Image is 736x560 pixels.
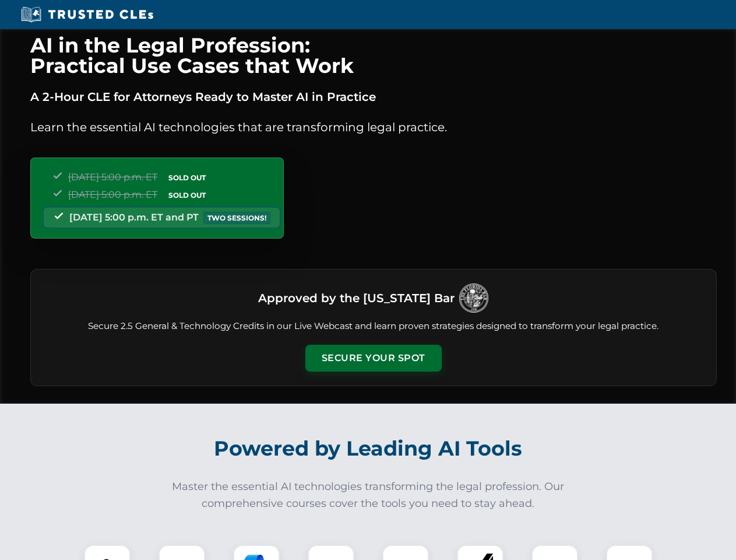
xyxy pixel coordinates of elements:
img: Logo [459,283,488,313]
p: Secure 2.5 General & Technology Credits in our Live Webcast and learn proven strategies designed ... [45,320,702,333]
span: [DATE] 5:00 p.m. ET [68,189,157,200]
span: [DATE] 5:00 p.m. ET [68,171,157,183]
span: SOLD OUT [164,171,210,184]
p: A 2-Hour CLE for Attorneys Ready to Master AI in Practice [30,87,717,106]
p: Master the essential AI technologies transforming the legal profession. Our comprehensive courses... [164,478,572,512]
button: Secure Your Spot [305,345,442,372]
h2: Powered by Leading AI Tools [45,428,691,469]
h1: AI in the Legal Profession: Practical Use Cases that Work [30,35,717,76]
h3: Approved by the [US_STATE] Bar [258,288,455,309]
img: Trusted CLEs [17,6,157,23]
p: Learn the essential AI technologies that are transforming legal practice. [30,118,717,136]
span: SOLD OUT [164,189,210,201]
